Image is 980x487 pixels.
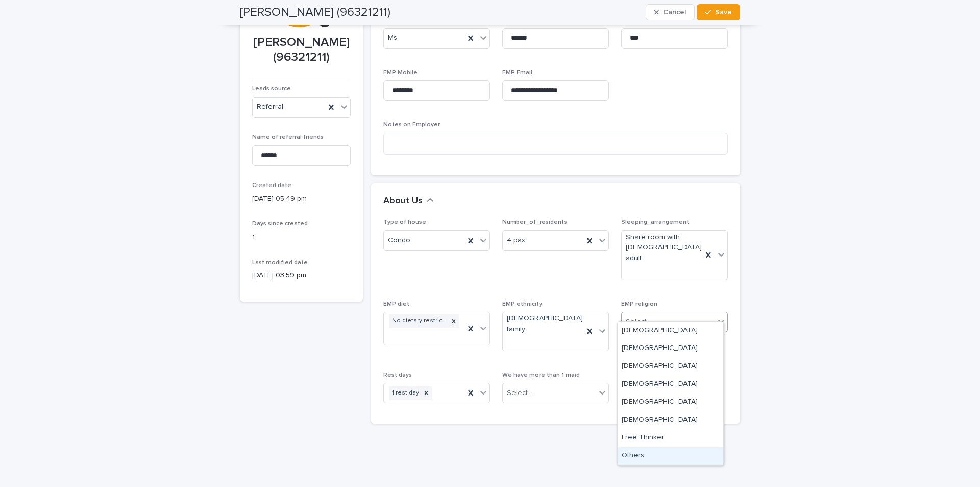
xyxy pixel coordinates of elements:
span: EMP ethnicity [502,301,542,307]
span: [DEMOGRAPHIC_DATA] family [507,313,583,335]
span: EMP religion [621,301,657,307]
span: Last modified date [252,260,308,266]
div: Select... [626,317,651,328]
span: Notes on Employer [383,122,440,128]
span: Save [715,9,732,16]
span: Leads source [252,86,291,92]
span: Name of referral friends [252,134,324,141]
button: About Us [383,196,434,207]
span: Cancel [663,9,686,16]
span: Sleeping_arrangement [621,219,689,225]
span: Number_of_residents [502,219,567,225]
span: 4 pax [507,235,525,246]
div: No dietary restrictions [389,314,448,328]
div: 1 rest day [389,386,421,400]
span: We have more than 1 maid [502,372,580,378]
span: EMP Email [502,69,532,76]
div: Hindu [618,376,723,393]
div: Muslim [618,393,723,411]
span: EMP diet [383,301,409,307]
div: Catholic [618,340,723,358]
span: EMP Mobile [383,69,418,76]
p: 1 [252,232,351,243]
div: Sikh [618,411,723,429]
span: Created date [252,182,291,189]
div: Christian [618,358,723,376]
span: Ms [388,33,397,43]
p: [PERSON_NAME] (96321211) [252,35,351,65]
span: Rest days [383,372,412,378]
div: Others [618,447,723,465]
span: Days since created [252,221,308,227]
p: [DATE] 03:59 pm [252,270,351,281]
h2: [PERSON_NAME] (96321211) [240,5,390,20]
h2: About Us [383,196,423,207]
span: Condo [388,235,410,246]
p: [DATE] 05:49 pm [252,194,351,204]
div: Select... [507,388,532,399]
button: Save [697,4,740,20]
span: Type of house [383,219,426,225]
div: Buddhist [618,322,723,340]
div: Free Thinker [618,429,723,447]
span: Share room with [DEMOGRAPHIC_DATA] adult [626,232,702,264]
button: Cancel [646,4,695,20]
span: Referral [257,102,283,112]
